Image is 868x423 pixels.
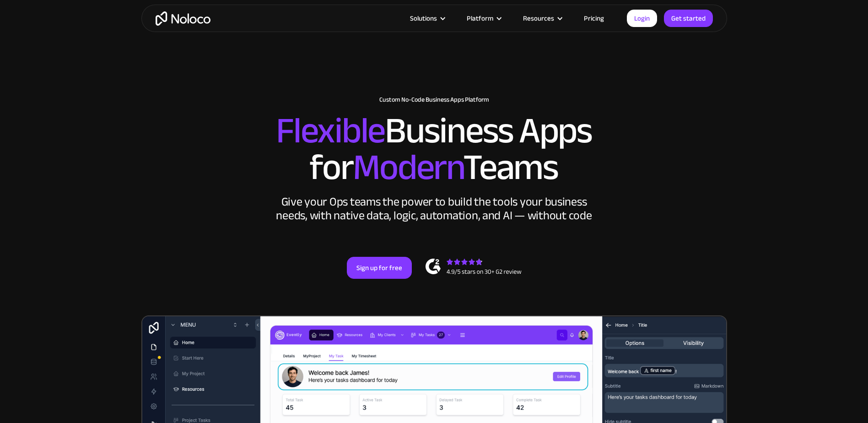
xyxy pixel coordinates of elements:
[276,97,385,165] span: Flexible
[274,195,594,222] div: Give your Ops teams the power to build the tools your business needs, with native data, logic, au...
[410,12,437,24] div: Solutions
[467,12,493,24] div: Platform
[572,12,615,24] a: Pricing
[455,12,512,24] div: Platform
[347,257,412,279] a: Sign up for free
[523,12,554,24] div: Resources
[353,133,463,201] span: Modern
[151,96,718,103] h1: Custom No-Code Business Apps Platform
[664,10,713,27] a: Get started
[151,113,718,186] h2: Business Apps for Teams
[512,12,572,24] div: Resources
[627,10,657,27] a: Login
[399,12,455,24] div: Solutions
[156,11,210,26] a: home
